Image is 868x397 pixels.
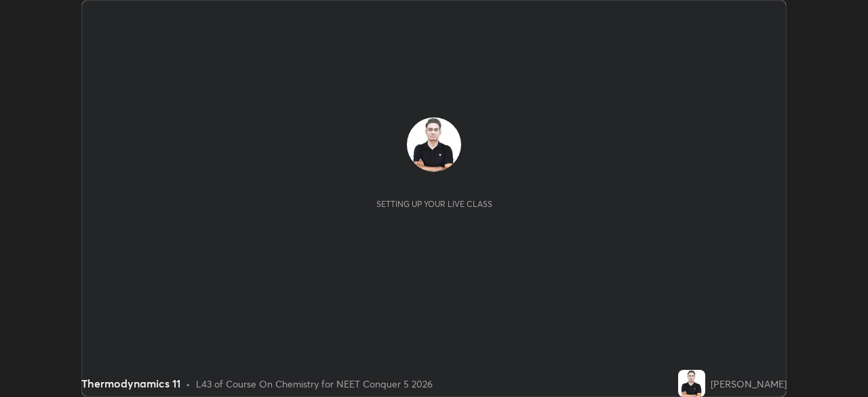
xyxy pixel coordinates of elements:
[711,377,787,391] div: [PERSON_NAME]
[407,117,461,172] img: 07289581f5164c24b1d22cb8169adb0f.jpg
[186,377,191,391] div: •
[376,199,492,209] div: Setting up your live class
[81,375,180,392] div: Thermodynamics 11
[196,377,433,391] div: L43 of Course On Chemistry for NEET Conquer 5 2026
[678,370,705,397] img: 07289581f5164c24b1d22cb8169adb0f.jpg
